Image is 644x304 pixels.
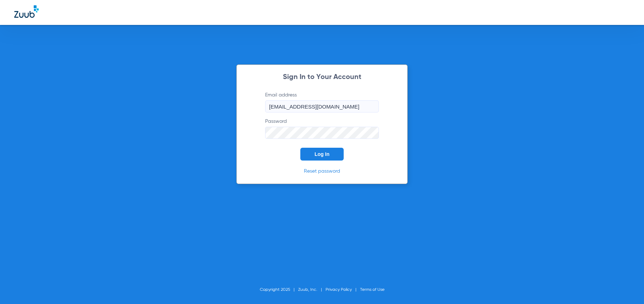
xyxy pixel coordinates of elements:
[265,91,379,112] label: Email address
[254,74,390,81] h2: Sign In to Your Account
[260,286,298,293] li: Copyright 2025
[300,148,344,161] button: Log In
[315,151,329,157] span: Log In
[265,127,379,139] input: Password
[265,118,379,139] label: Password
[14,5,39,18] img: Zuub Logo
[304,169,340,174] a: Reset password
[265,100,379,112] input: Email address
[298,286,326,293] li: Zuub, Inc.
[326,288,352,292] a: Privacy Policy
[360,288,385,292] a: Terms of Use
